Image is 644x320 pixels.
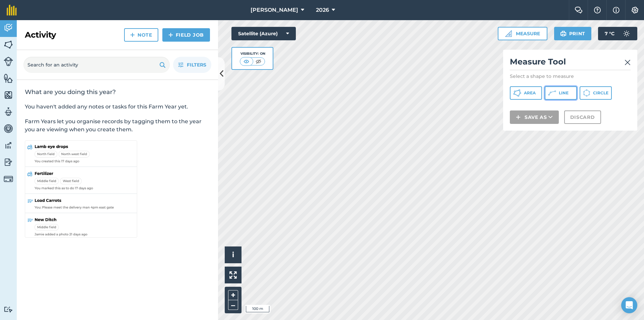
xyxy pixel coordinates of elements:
img: fieldmargin Logo [7,5,17,15]
button: Circle [580,86,612,100]
span: Filters [187,61,206,68]
button: Filters [173,57,211,73]
img: svg+xml;base64,PHN2ZyB4bWxucz0iaHR0cDovL3d3dy53My5vcmcvMjAwMC9zdmciIHdpZHRoPSIxNCIgaGVpZ2h0PSIyNC... [516,113,521,121]
img: svg+xml;base64,PD94bWwgdmVyc2lvbj0iMS4wIiBlbmNvZGluZz0idXRmLTgiPz4KPCEtLSBHZW5lcmF0b3I6IEFkb2JlIE... [4,157,13,167]
button: Discard [564,110,601,124]
button: Save as [510,110,559,124]
img: Ruler icon [505,30,512,37]
button: + [228,290,238,300]
img: svg+xml;base64,PD94bWwgdmVyc2lvbj0iMS4wIiBlbmNvZGluZz0idXRmLTgiPz4KPCEtLSBHZW5lcmF0b3I6IEFkb2JlIE... [4,107,13,117]
button: i [225,246,241,263]
img: Two speech bubbles overlapping with the left bubble in the forefront [575,7,583,13]
img: A question mark icon [593,7,601,13]
span: 7 ° C [605,27,614,40]
a: Field Job [162,28,210,42]
img: svg+xml;base64,PD94bWwgdmVyc2lvbj0iMS4wIiBlbmNvZGluZz0idXRmLTgiPz4KPCEtLSBHZW5lcmF0b3I6IEFkb2JlIE... [4,174,13,184]
img: svg+xml;base64,PHN2ZyB4bWxucz0iaHR0cDovL3d3dy53My5vcmcvMjAwMC9zdmciIHdpZHRoPSIxNyIgaGVpZ2h0PSIxNy... [613,6,620,14]
img: svg+xml;base64,PHN2ZyB4bWxucz0iaHR0cDovL3d3dy53My5vcmcvMjAwMC9zdmciIHdpZHRoPSIxNCIgaGVpZ2h0PSIyNC... [168,31,173,39]
img: svg+xml;base64,PHN2ZyB4bWxucz0iaHR0cDovL3d3dy53My5vcmcvMjAwMC9zdmciIHdpZHRoPSI1MCIgaGVpZ2h0PSI0MC... [254,58,263,65]
img: svg+xml;base64,PHN2ZyB4bWxucz0iaHR0cDovL3d3dy53My5vcmcvMjAwMC9zdmciIHdpZHRoPSIxOSIgaGVpZ2h0PSIyNC... [560,30,567,38]
button: – [228,300,238,310]
button: Line [545,86,577,100]
button: Satellite (Azure) [231,27,296,40]
p: Farm Years let you organise records by tagging them to the year you are viewing when you create t... [25,118,210,134]
h2: Measure Tool [510,56,631,70]
span: Line [559,90,569,96]
a: Note [124,28,158,42]
button: Print [554,27,592,40]
img: svg+xml;base64,PD94bWwgdmVyc2lvbj0iMS4wIiBlbmNvZGluZz0idXRmLTgiPz4KPCEtLSBHZW5lcmF0b3I6IEFkb2JlIE... [4,124,13,134]
button: Area [510,86,542,100]
img: svg+xml;base64,PHN2ZyB4bWxucz0iaHR0cDovL3d3dy53My5vcmcvMjAwMC9zdmciIHdpZHRoPSIxNCIgaGVpZ2h0PSIyNC... [130,31,135,39]
span: Circle [593,90,608,96]
img: svg+xml;base64,PHN2ZyB4bWxucz0iaHR0cDovL3d3dy53My5vcmcvMjAwMC9zdmciIHdpZHRoPSI1NiIgaGVpZ2h0PSI2MC... [4,73,13,83]
input: Search for an activity [23,57,170,73]
img: svg+xml;base64,PHN2ZyB4bWxucz0iaHR0cDovL3d3dy53My5vcmcvMjAwMC9zdmciIHdpZHRoPSI1NiIgaGVpZ2h0PSI2MC... [4,40,13,50]
button: 7 °C [598,27,637,40]
button: Measure [498,27,547,40]
span: i [232,250,234,259]
img: svg+xml;base64,PD94bWwgdmVyc2lvbj0iMS4wIiBlbmNvZGluZz0idXRmLTgiPz4KPCEtLSBHZW5lcmF0b3I6IEFkb2JlIE... [4,57,13,66]
img: svg+xml;base64,PHN2ZyB4bWxucz0iaHR0cDovL3d3dy53My5vcmcvMjAwMC9zdmciIHdpZHRoPSIxOSIgaGVpZ2h0PSIyNC... [159,61,166,69]
img: svg+xml;base64,PD94bWwgdmVyc2lvbj0iMS4wIiBlbmNvZGluZz0idXRmLTgiPz4KPCEtLSBHZW5lcmF0b3I6IEFkb2JlIE... [4,140,13,150]
img: svg+xml;base64,PD94bWwgdmVyc2lvbj0iMS4wIiBlbmNvZGluZz0idXRmLTgiPz4KPCEtLSBHZW5lcmF0b3I6IEFkb2JlIE... [4,23,13,33]
p: Select a shape to measure [510,73,631,80]
h2: Activity [25,30,56,40]
img: A cog icon [631,7,639,13]
img: svg+xml;base64,PD94bWwgdmVyc2lvbj0iMS4wIiBlbmNvZGluZz0idXRmLTgiPz4KPCEtLSBHZW5lcmF0b3I6IEFkb2JlIE... [4,306,13,313]
div: Open Intercom Messenger [621,297,637,313]
div: Visibility: On [240,51,265,56]
img: Four arrows, one pointing top left, one top right, one bottom right and the last bottom left [229,271,237,279]
img: svg+xml;base64,PHN2ZyB4bWxucz0iaHR0cDovL3d3dy53My5vcmcvMjAwMC9zdmciIHdpZHRoPSI1NiIgaGVpZ2h0PSI2MC... [4,90,13,100]
span: [PERSON_NAME] [251,6,298,14]
span: 2026 [316,6,329,14]
img: svg+xml;base64,PHN2ZyB4bWxucz0iaHR0cDovL3d3dy53My5vcmcvMjAwMC9zdmciIHdpZHRoPSIyMiIgaGVpZ2h0PSIzMC... [625,58,631,66]
img: svg+xml;base64,PD94bWwgdmVyc2lvbj0iMS4wIiBlbmNvZGluZz0idXRmLTgiPz4KPCEtLSBHZW5lcmF0b3I6IEFkb2JlIE... [620,27,633,40]
h2: What are you doing this year? [25,88,210,96]
p: You haven't added any notes or tasks for this Farm Year yet. [25,103,210,111]
img: svg+xml;base64,PHN2ZyB4bWxucz0iaHR0cDovL3d3dy53My5vcmcvMjAwMC9zdmciIHdpZHRoPSI1MCIgaGVpZ2h0PSI0MC... [242,58,251,65]
span: Area [524,90,536,96]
